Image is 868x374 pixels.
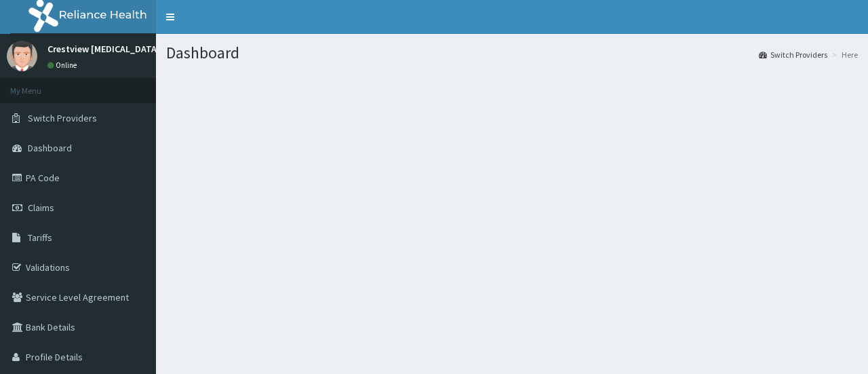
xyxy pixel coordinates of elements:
[28,202,54,214] span: Claims
[759,49,827,60] a: Switch Providers
[7,41,37,71] img: User Image
[829,49,858,60] li: Here
[47,44,160,54] p: Crestview [MEDICAL_DATA]
[47,60,80,70] a: Online
[28,112,97,124] span: Switch Providers
[28,231,52,244] span: Tariffs
[28,142,72,154] span: Dashboard
[166,44,858,62] h1: Dashboard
